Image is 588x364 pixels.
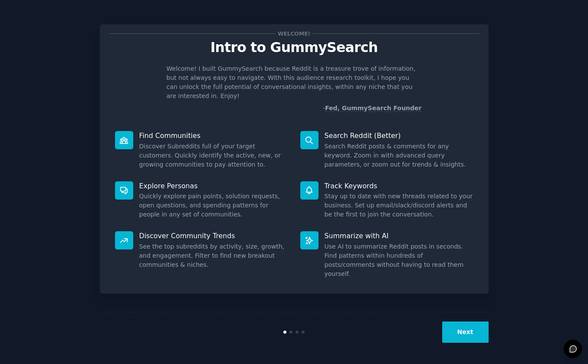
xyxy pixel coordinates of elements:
p: Summarize with AI [325,231,473,240]
dd: See the top subreddits by activity, size, growth, and engagement. Filter to find new breakout com... [139,242,288,269]
p: Search Reddit (Better) [325,131,473,140]
dd: Quickly explore pain points, solution requests, open questions, and spending patterns for people ... [139,192,288,219]
p: Welcome! I built GummySearch because Reddit is a treasure trove of information, but not always ea... [167,64,422,101]
a: Fed, GummySearch Founder [325,105,422,112]
dd: Stay up to date with new threads related to your business. Set up email/slack/discord alerts and ... [325,192,473,219]
p: Track Keywords [325,181,473,190]
p: Discover Community Trends [139,231,288,240]
dd: Discover Subreddits full of your target customers. Quickly identify the active, new, or growing c... [139,142,288,169]
div: - [323,104,422,113]
dd: Search Reddit posts & comments for any keyword. Zoom in with advanced query parameters, or zoom o... [325,142,473,169]
p: Intro to GummySearch [109,40,480,55]
button: Next [442,321,489,343]
p: Explore Personas [139,181,288,190]
dd: Use AI to summarize Reddit posts in seconds. Find patterns within hundreds of posts/comments with... [325,242,473,279]
span: Welcome! [276,29,312,38]
p: Find Communities [139,131,288,140]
